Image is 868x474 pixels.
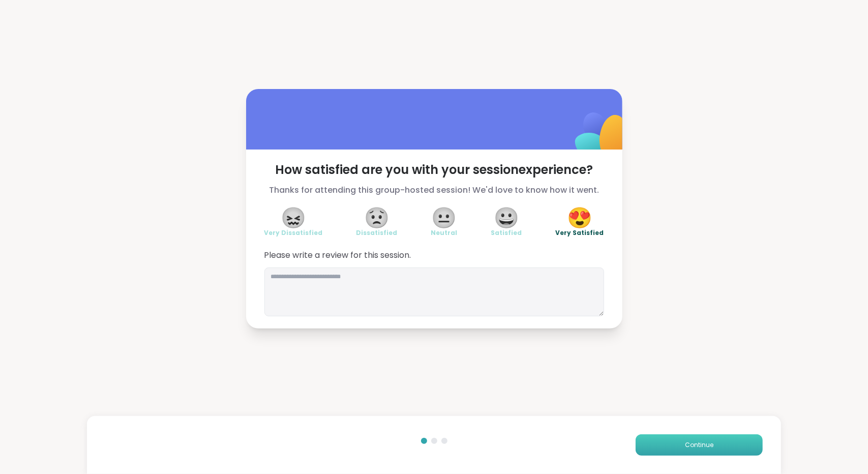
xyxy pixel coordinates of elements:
[264,229,323,237] span: Very Dissatisfied
[432,209,457,227] span: 😐
[494,209,519,227] span: 😀
[281,209,306,227] span: 😖
[264,249,604,261] span: Please write a review for this session.
[556,229,604,237] span: Very Satisfied
[685,440,713,450] span: Continue
[431,229,458,237] span: Neutral
[364,209,390,227] span: 😟
[636,434,763,456] button: Continue
[356,229,398,237] span: Dissatisfied
[264,184,604,196] span: Thanks for attending this group-hosted session! We'd love to know how it went.
[491,229,522,237] span: Satisfied
[551,86,652,187] img: ShareWell Logomark
[567,209,592,227] span: 😍
[264,162,604,178] span: How satisfied are you with your session experience?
